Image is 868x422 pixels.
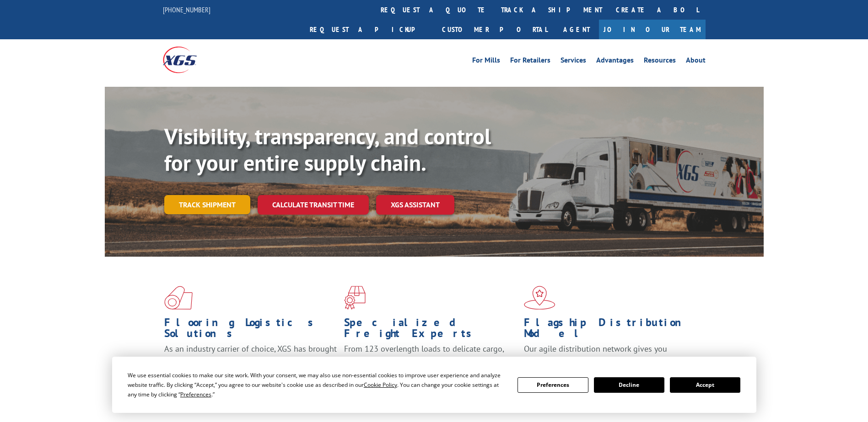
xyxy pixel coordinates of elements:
span: Cookie Policy [364,381,397,389]
img: xgs-icon-focused-on-flooring-red [344,286,366,310]
a: About [686,57,706,67]
a: XGS ASSISTANT [376,195,454,215]
a: Services [561,57,586,67]
a: Customer Portal [435,20,554,39]
a: Track shipment [164,195,250,214]
h1: Specialized Freight Experts [344,317,517,343]
h1: Flagship Distribution Model [524,317,697,343]
a: [PHONE_NUMBER] [163,5,210,14]
a: For Mills [472,57,500,67]
span: Preferences [180,390,211,398]
a: For Retailers [510,57,550,67]
img: xgs-icon-flagship-distribution-model-red [524,286,555,310]
button: Accept [670,377,740,393]
p: From 123 overlength loads to delicate cargo, our experienced staff knows the best way to move you... [344,343,517,384]
a: Agent [554,20,599,39]
img: xgs-icon-total-supply-chain-intelligence-red [164,286,193,310]
a: Join Our Team [599,20,706,39]
span: As an industry carrier of choice, XGS has brought innovation and dedication to flooring logistics... [164,343,337,376]
span: Our agile distribution network gives you nationwide inventory management on demand. [524,343,692,365]
a: Request a pickup [303,20,435,39]
div: Cookie Consent Prompt [112,357,756,413]
b: Visibility, transparency, and control for your entire supply chain. [164,122,491,177]
button: Decline [594,377,664,393]
div: We use essential cookies to make our site work. With your consent, we may also use non-essential ... [128,370,507,399]
h1: Flooring Logistics Solutions [164,317,337,343]
button: Preferences [518,377,588,393]
a: Advantages [596,57,634,67]
a: Resources [644,57,676,67]
a: Calculate transit time [258,195,369,215]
